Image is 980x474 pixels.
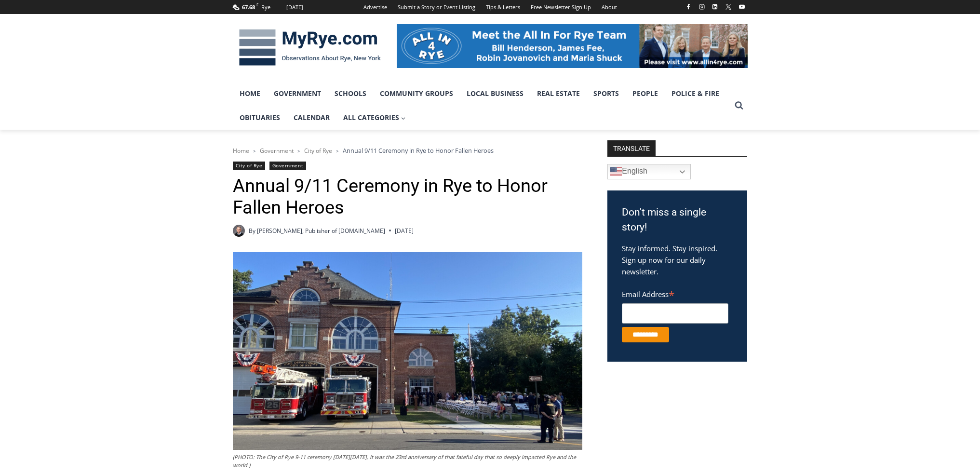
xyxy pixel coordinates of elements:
figcaption: (PHOTO: The City of Rye 9-11 ceremony [DATE][DATE]. It was the 23rd anniversary of that fateful d... [233,453,582,470]
div: [DATE] [286,3,303,12]
a: City of Rye [304,147,332,155]
a: Author image [233,225,245,237]
span: 67.68 [242,3,255,11]
a: Real Estate [530,81,587,106]
span: All Categories [343,112,406,123]
a: Facebook [683,1,694,13]
a: People [626,81,665,106]
a: Sports [587,81,626,106]
img: (PHOTO: The City of Rye 9-11 ceremony on Wednesday, September 11, 2024. It was the 23rd anniversa... [233,252,582,450]
a: YouTube [736,1,748,13]
a: Home [233,81,267,106]
a: Government [267,81,328,106]
img: All in for Rye [397,24,748,68]
a: Community Groups [373,81,460,106]
time: [DATE] [395,226,414,235]
a: Government [260,147,294,155]
img: en [610,166,622,177]
a: English [607,164,691,179]
span: By [249,226,255,235]
span: F [256,2,258,7]
img: MyRye.com [233,23,387,73]
label: Email Address [622,284,728,302]
h3: Don't miss a single story! [622,205,733,235]
h1: Annual 9/11 Ceremony in Rye to Honor Fallen Heroes [233,175,582,219]
a: [PERSON_NAME], Publisher of [DOMAIN_NAME] [257,227,385,235]
a: Calendar [287,106,336,130]
a: City of Rye [233,162,266,170]
a: Instagram [696,1,708,13]
a: All Categories [336,106,413,130]
span: > [336,148,339,154]
span: Annual 9/11 Ceremony in Rye to Honor Fallen Heroes [343,146,494,155]
a: Government [269,162,306,170]
span: > [253,148,256,154]
a: Police & Fire [665,81,726,106]
strong: TRANSLATE [607,140,656,156]
nav: Primary Navigation [233,81,730,130]
a: Obituaries [233,106,287,130]
button: View Search Form [730,97,748,114]
a: X [723,1,734,13]
a: Home [233,147,249,155]
a: Linkedin [709,1,721,13]
p: Stay informed. Stay inspired. Sign up now for our daily newsletter. [622,243,733,277]
nav: Breadcrumbs [233,146,582,155]
a: Local Business [460,81,530,106]
span: > [297,148,300,154]
div: Rye [261,3,270,12]
a: Schools [328,81,373,106]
